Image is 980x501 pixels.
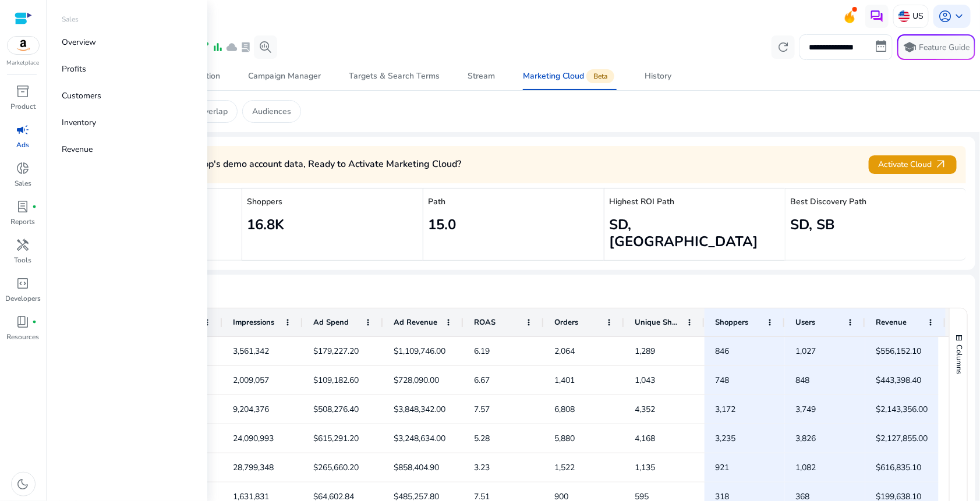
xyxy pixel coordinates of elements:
div: Campaign Manager [248,72,321,80]
h5: Sales By Conversion Paths [61,288,966,298]
span: 3,749 [795,404,816,415]
span: 5.28 [474,433,490,444]
span: 3,235 [715,433,735,444]
p: Resources [7,332,40,342]
span: Ad Revenue [394,317,437,328]
span: $3,248,634.00 [394,433,445,444]
span: 1,027 [795,346,816,357]
span: arrow_outward [934,158,947,171]
span: Users [795,317,815,328]
span: $2,143,356.00 [876,404,928,415]
span: 4,168 [635,433,655,444]
p: US [912,6,924,26]
span: lab_profile [240,41,252,53]
p: Audiences [252,105,291,118]
span: donut_small [16,161,30,175]
span: $2,127,855.00 [876,433,928,444]
span: 1,082 [795,462,816,473]
span: 6.67 [474,375,490,386]
span: 1,043 [635,375,655,386]
span: 4,352 [635,404,655,415]
span: 846 [715,346,729,357]
span: $615,291.20 [313,433,359,444]
span: $556,152.10 [876,346,921,357]
span: $508,276.40 [313,404,359,415]
span: 1,135 [635,462,655,473]
span: 3,561,342 [233,346,269,357]
button: Activate Cloudarrow_outward [869,155,957,174]
span: 1,289 [635,346,655,357]
p: Sales [15,178,31,189]
span: $616,835.10 [876,462,921,473]
h5: Shoppers [247,197,418,207]
h2: SD, SB [790,216,961,233]
h2: SD, [GEOGRAPHIC_DATA] [609,216,780,250]
img: us.svg [898,10,910,22]
h2: 16.8K [247,216,418,233]
span: 24,090,993 [233,433,274,444]
p: Overview [62,36,96,48]
span: 9,204,376 [233,404,269,415]
img: amazon.svg [8,37,39,54]
div: History [645,72,671,80]
span: 2,064 [554,346,575,357]
span: 748 [715,375,729,386]
span: 848 [795,375,809,386]
span: Activate Cloud [878,158,947,171]
p: Developers [5,293,41,304]
span: $179,227.20 [313,346,359,357]
span: $443,398.40 [876,375,921,386]
span: dark_mode [16,477,30,491]
p: Revenue [62,143,93,155]
h5: Best Discovery Path [790,197,961,207]
span: 921 [715,462,729,473]
button: refresh [772,35,795,59]
span: Revenue [876,317,907,328]
span: inventory_2 [16,84,30,98]
span: Orders [554,317,578,328]
span: ROAS [474,317,496,328]
span: $3,848,342.00 [394,404,445,415]
span: Impressions [233,317,274,328]
span: fiber_manual_record [33,319,37,324]
span: 5,880 [554,433,575,444]
span: handyman [16,238,30,252]
span: 6,808 [554,404,575,415]
div: Stream [468,72,495,80]
button: schoolFeature Guide [897,34,975,60]
span: search_insights [259,40,273,54]
span: $109,182.60 [313,375,359,386]
span: $728,090.00 [394,375,439,386]
span: keyboard_arrow_down [952,9,966,23]
p: Feature Guide [919,42,970,54]
button: search_insights [254,35,277,59]
span: Shoppers [715,317,748,328]
span: cloud [226,41,238,53]
p: Inventory [62,116,96,129]
p: Tools [15,255,32,265]
span: $858,404.90 [394,462,439,473]
span: 28,799,348 [233,462,274,473]
span: refresh [776,40,790,54]
span: $1,109,746.00 [394,346,445,357]
span: book_4 [16,315,30,329]
p: Sales [62,14,79,24]
span: 3.23 [474,462,490,473]
span: bar_chart [212,41,224,53]
span: 3,172 [715,404,735,415]
span: Beta [586,69,614,83]
span: 1,522 [554,462,575,473]
div: Marketing Cloud [523,72,617,81]
span: 1,401 [554,375,575,386]
span: fiber_manual_record [33,204,37,209]
span: school [903,40,917,54]
p: Ads [17,140,30,150]
p: Profits [62,63,86,75]
span: 2,009,057 [233,375,269,386]
span: Unique Shoppers [635,317,681,328]
span: 7.57 [474,404,490,415]
h5: Path [428,197,599,207]
span: Columns [954,344,964,374]
span: account_circle [938,9,952,23]
span: code_blocks [16,276,30,290]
